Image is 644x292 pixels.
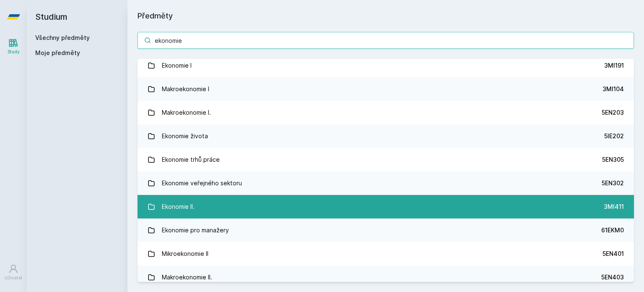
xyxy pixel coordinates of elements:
[138,148,634,171] a: Ekonomie trhů práce 5EN305
[162,151,220,168] div: Ekonomie trhů práce
[138,218,634,242] a: Ekonomie pro manažery 61EKM0
[138,266,634,289] a: Makroekonomie II. 5EN403
[162,245,208,262] div: Mikroekonomie II
[138,171,634,195] a: Ekonomie veřejného sektoru 5EN302
[5,275,22,281] div: Uživatel
[162,222,229,239] div: Ekonomie pro manažery
[162,175,242,192] div: Ekonomie veřejného sektoru
[162,57,192,74] div: Ekonomie I
[602,155,624,164] div: 5EN305
[162,269,212,286] div: Makroekonomie II.
[602,85,624,93] div: 3MI104
[8,49,20,55] div: Study
[138,124,634,148] a: Ekonomie života 5IE202
[162,81,209,97] div: Makroekonomie I
[138,54,634,77] a: Ekonomie I 3MI191
[2,34,25,59] a: Study
[602,179,624,187] div: 5EN302
[162,128,208,145] div: Ekonomie života
[2,260,25,285] a: Uživatel
[138,101,634,124] a: Makroekonomie I. 5EN203
[138,77,634,101] a: Makroekonomie I 3MI104
[138,32,634,49] input: Název nebo ident předmětu…
[35,49,80,57] span: Moje předměty
[601,273,624,281] div: 5EN403
[604,61,624,70] div: 3MI191
[138,242,634,266] a: Mikroekonomie II 5EN401
[602,250,624,258] div: 5EN401
[604,203,624,211] div: 3MI411
[138,10,634,22] h1: Předměty
[138,195,634,218] a: Ekonomie II. 3MI411
[601,226,624,234] div: 61EKM0
[35,34,90,41] a: Všechny předměty
[162,104,211,121] div: Makroekonomie I.
[162,198,195,215] div: Ekonomie II.
[602,108,624,117] div: 5EN203
[604,132,624,140] div: 5IE202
